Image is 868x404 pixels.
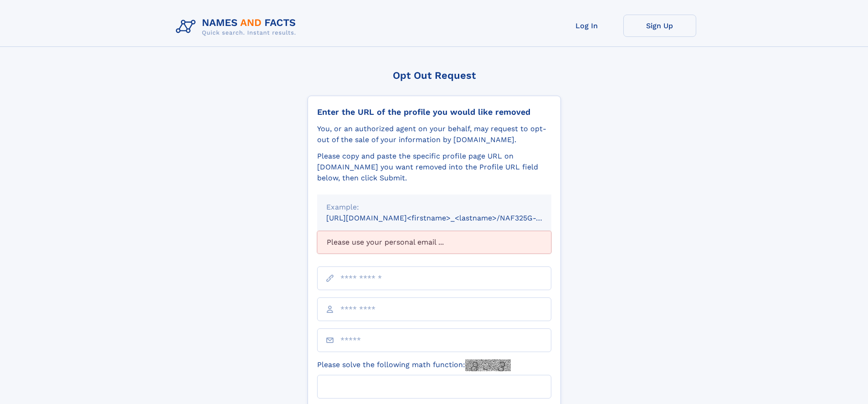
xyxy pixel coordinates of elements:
a: Log In [550,15,623,37]
div: Please copy and paste the specific profile page URL on [DOMAIN_NAME] you want removed into the Pr... [317,151,551,184]
div: Please use your personal email ... [317,231,551,254]
small: [URL][DOMAIN_NAME]<firstname>_<lastname>/NAF325G-xxxxxxxx [326,214,569,222]
img: Logo Names and Facts [172,15,303,39]
label: Please solve the following math function: [317,359,511,371]
a: Sign Up [623,15,696,37]
div: Example: [326,202,542,213]
div: Opt Out Request [308,70,561,81]
div: Enter the URL of the profile you would like removed [317,107,551,117]
div: You, or an authorized agent on your behalf, may request to opt-out of the sale of your informatio... [317,123,551,145]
